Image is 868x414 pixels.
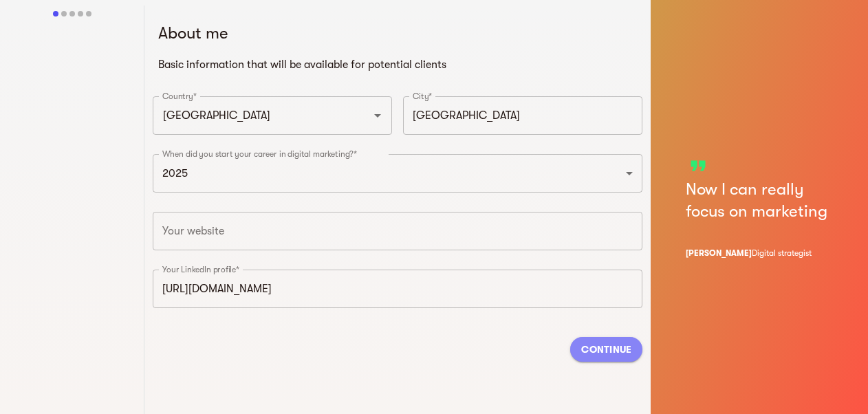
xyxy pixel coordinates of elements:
[159,102,347,129] input: Country*
[153,270,642,308] input: e.g. https://www.linkedin.com/in/admarketer
[581,341,631,358] span: Continue
[153,212,642,250] input: e.g. https://www.my-site.com
[570,337,642,362] button: Continue
[403,96,642,135] input: City*
[368,106,387,125] button: Open
[752,248,812,258] span: Digital strategist
[158,22,637,44] h5: About me
[686,178,834,222] h5: Now I can really focus on marketing
[158,55,637,74] h6: Basic information that will be available for potential clients
[686,248,752,258] span: [PERSON_NAME]
[686,153,710,178] span: format_quote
